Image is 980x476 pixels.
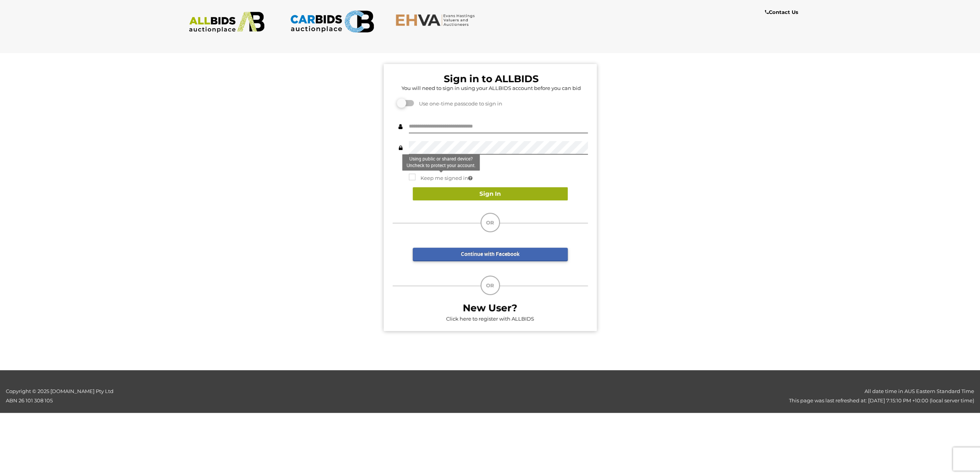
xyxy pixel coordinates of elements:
[245,387,980,405] div: All date time in AUS Eastern Standard Time This page was last refreshed at: [DATE] 7:15:10 PM +10...
[463,302,517,314] b: New User?
[765,9,798,15] b: Contact Us
[413,248,568,261] a: Continue with Facebook
[413,187,568,201] button: Sign In
[446,316,534,322] a: Click here to register with ALLBIDS
[444,73,539,85] b: Sign in to ALLBIDS
[395,14,479,26] img: EHVA.com.au
[481,213,500,232] div: OR
[185,12,269,33] img: ALLBIDS.com.au
[765,8,800,17] a: Contact Us
[394,85,588,91] h5: You will need to sign in using your ALLBIDS account before you can bid
[415,100,502,107] span: Use one-time passcode to sign in
[290,8,374,35] img: CARBIDS.com.au
[481,276,500,295] div: OR
[402,154,480,171] div: Using public or shared device? Uncheck to protect your account.
[409,174,472,183] label: Keep me signed in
